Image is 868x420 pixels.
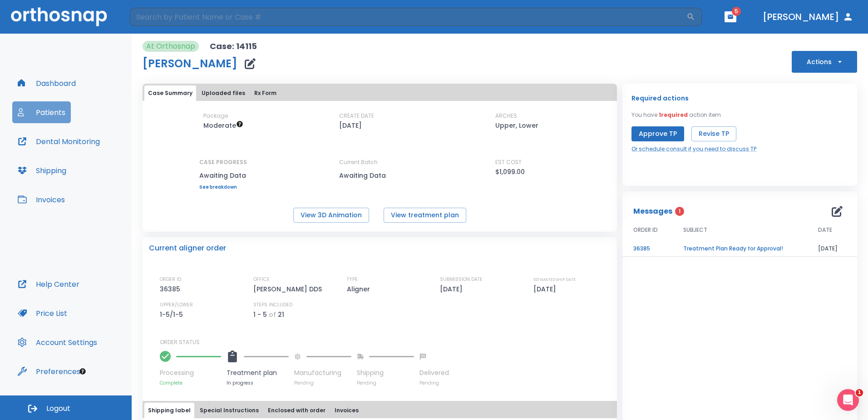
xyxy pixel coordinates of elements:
[293,208,369,223] button: View 3D Animation
[792,51,857,73] button: Actions
[357,380,414,386] p: Pending
[196,403,262,418] button: Special Instructions
[198,85,249,101] button: Uploaded files
[533,284,559,295] p: [DATE]
[633,226,658,234] span: ORDER ID
[269,309,276,320] p: of
[759,9,857,25] button: [PERSON_NAME]
[12,130,105,152] button: Dental Monitoring
[495,112,517,120] p: ARCHES
[144,403,615,418] div: tabs
[384,208,466,223] button: View treatment plan
[347,284,373,295] p: Aligner
[294,368,351,378] p: Manufacturing
[253,301,292,309] p: STEPS INCLUDED
[495,158,522,166] p: EST COST
[533,275,576,284] p: ESTIMATED SHIP DATE
[144,85,196,101] button: Case Summary
[12,360,86,382] button: Preferences
[160,368,221,378] p: Processing
[46,404,70,414] span: Logout
[203,112,228,120] p: Package
[160,284,183,295] p: 36385
[130,8,686,26] input: Search by Patient Name or Case #
[659,111,688,119] span: 1 required
[143,58,237,69] h1: [PERSON_NAME]
[495,166,525,177] p: $1,099.00
[339,158,421,166] p: Current Batch
[160,275,181,284] p: ORDER ID
[294,380,351,386] p: Pending
[264,403,329,418] button: Enclosed with order
[633,206,672,217] p: Messages
[339,120,362,131] p: [DATE]
[251,85,280,101] button: Rx Form
[837,389,859,411] iframe: Intercom live chat
[12,189,70,210] button: Invoices
[440,275,483,284] p: SUBMISSION DATE
[419,380,449,386] p: Pending
[253,275,270,284] p: OFFICE
[818,226,832,234] span: DATE
[12,273,85,295] button: Help Center
[12,302,73,324] button: Price List
[210,41,257,52] p: Case: 14115
[12,331,103,353] button: Account Settings
[419,368,449,378] p: Delivered
[631,126,684,141] button: Approve TP
[160,338,611,346] p: ORDER STATUS
[160,380,221,386] p: Complete
[631,93,689,104] p: Required actions
[440,284,466,295] p: [DATE]
[631,145,756,153] a: Or schedule consult if you need to discuss TP
[144,403,194,418] button: Shipping label
[278,309,284,320] p: 21
[253,309,267,320] p: 1 - 5
[160,301,193,309] p: UPPER/LOWER
[203,121,243,130] span: Up to 20 Steps (40 aligners)
[199,158,247,166] p: CASE PROGRESS
[199,170,247,181] p: Awaiting Data
[253,284,325,295] p: [PERSON_NAME] DDS
[199,185,247,190] a: See breakdown
[144,85,615,101] div: tabs
[331,403,362,418] button: Invoices
[160,309,186,320] p: 1-5/1-5
[146,41,195,52] p: At Orthosnap
[622,241,672,257] td: 36385
[357,368,414,378] p: Shipping
[856,389,863,396] span: 1
[12,160,72,181] button: Shipping
[683,226,707,234] span: SUBJECT
[691,126,736,141] button: Revise TP
[149,243,226,254] p: Current aligner order
[675,207,684,216] span: 1
[807,241,857,257] td: [DATE]
[672,241,807,257] td: Treatment Plan Ready for Approval!
[227,368,289,378] p: Treatment plan
[339,112,374,120] p: CREATE DATE
[347,275,358,284] p: TYPE
[11,7,107,26] img: Orthosnap
[495,120,538,131] p: Upper, Lower
[12,101,71,123] button: Patients
[227,380,289,386] p: In progress
[12,72,81,94] button: Dashboard
[339,170,421,181] p: Awaiting Data
[631,111,721,119] p: You have action item
[732,7,741,16] span: 5
[79,367,87,375] div: Tooltip anchor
